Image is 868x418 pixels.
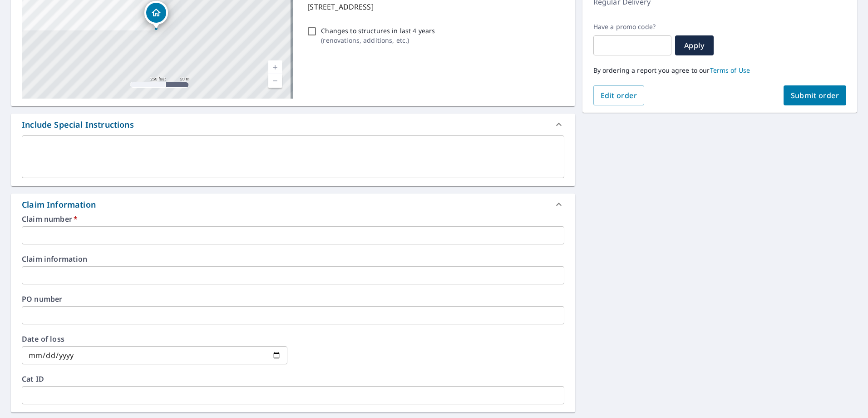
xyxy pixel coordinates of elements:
label: Cat ID [22,375,564,383]
span: Apply [682,40,706,50]
label: Have a promo code? [593,23,671,31]
p: By ordering a report you agree to our [593,66,846,75]
span: Edit order [601,90,637,100]
a: Terms of Use [710,66,750,75]
a: Current Level 17, Zoom Out [268,74,282,88]
div: Claim Information [22,199,96,211]
span: Submit order [791,90,839,100]
label: PO number [22,295,564,303]
p: ( renovations, additions, etc. ) [321,35,435,45]
div: Claim Information [11,194,575,215]
button: Submit order [784,85,847,105]
label: Date of loss [22,335,287,343]
label: Claim number [22,215,564,223]
div: Include Special Instructions [11,114,575,135]
button: Apply [675,35,714,55]
div: Dropped pin, building 1, Residential property, 2438 Drew Valley Rd NE Brookhaven, GA 30319 [144,1,168,29]
a: Current Level 17, Zoom In [268,60,282,74]
p: [STREET_ADDRESS] [307,1,560,12]
div: Include Special Instructions [22,119,134,131]
button: Edit order [593,85,645,105]
label: Claim information [22,255,564,263]
p: Changes to structures in last 4 years [321,26,435,35]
